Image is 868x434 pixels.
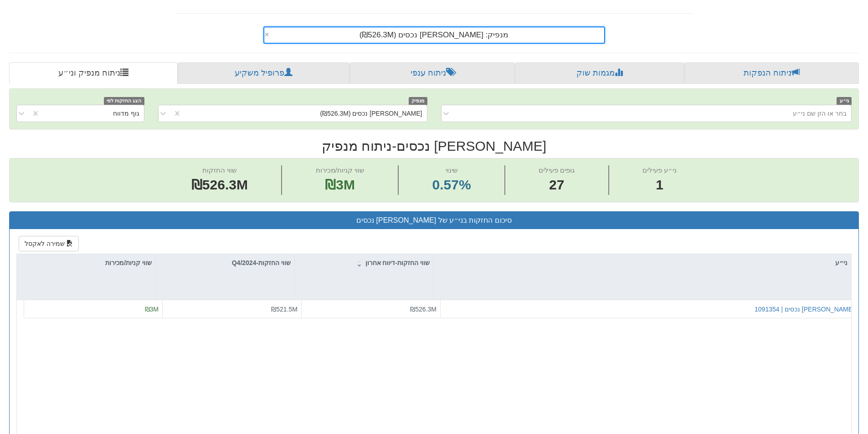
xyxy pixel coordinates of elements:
[539,166,575,174] span: גופים פעילים
[349,62,515,84] a: ניתוח ענפי
[642,166,677,174] span: ני״ע פעילים
[19,236,79,251] button: שמירה לאקסל
[642,175,677,195] span: 1
[156,254,294,271] div: שווי החזקות-Q4/2024
[515,62,684,84] a: מגמות שוק
[191,177,248,192] span: ₪526.3M
[446,166,458,174] span: שינוי
[104,97,144,105] span: הצג החזקות לפי
[360,31,509,39] span: מנפיק: ‏[PERSON_NAME] נכסים ‎(₪526.3M)‎
[410,306,437,313] span: ₪526.3M
[9,138,859,153] h2: [PERSON_NAME] נכסים - ניתוח מנפיק
[409,97,427,105] span: מנפיק
[432,175,471,195] span: 0.57%
[145,306,159,313] span: ₪3M
[325,177,355,192] span: ₪3M
[9,62,178,84] a: ניתוח מנפיק וני״ע
[316,166,365,174] span: שווי קניות/מכירות
[793,109,847,118] div: בחר או הזן שם ני״ע
[264,31,269,39] span: ×
[539,175,575,195] span: 27
[295,254,433,271] div: שווי החזקות-דיווח אחרון
[178,62,349,84] a: פרופיל משקיע
[320,109,422,118] div: [PERSON_NAME] נכסים (₪526.3M)
[16,216,852,225] h3: סיכום החזקות בני״ע של [PERSON_NAME] נכסים
[264,27,272,43] span: Clear value
[17,254,155,271] div: שווי קניות/מכירות
[684,62,859,84] a: ניתוח הנפקות
[113,109,139,118] div: גוף מדווח
[271,306,298,313] span: ₪521.5M
[202,166,237,174] span: שווי החזקות
[434,254,851,271] div: ני״ע
[837,97,852,105] span: ני״ע
[755,305,854,314] button: [PERSON_NAME] נכסים | 1091354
